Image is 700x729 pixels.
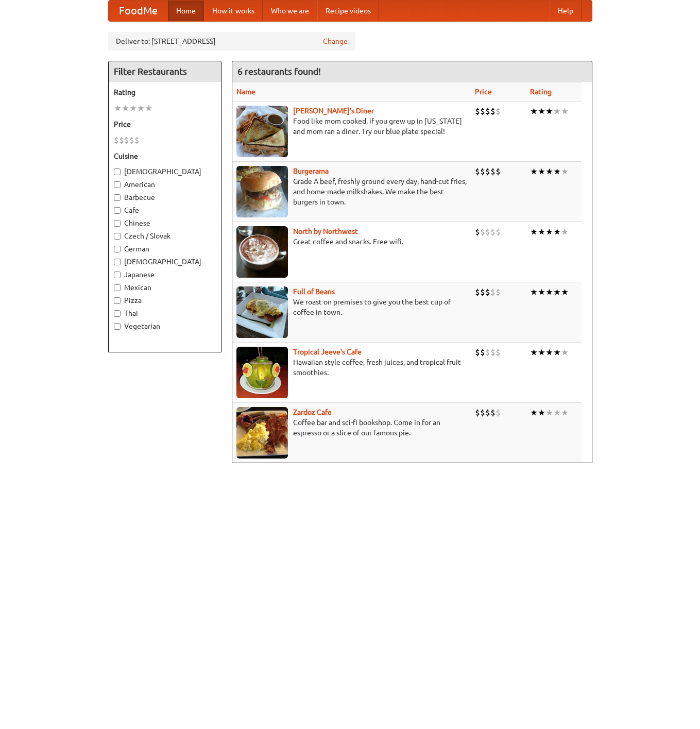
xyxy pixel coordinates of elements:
[490,347,496,358] li: $
[114,119,216,129] h5: Price
[475,106,480,117] li: $
[236,88,255,96] a: Name
[550,1,582,21] a: Help
[114,192,216,202] label: Barbecue
[114,257,216,267] label: [DEMOGRAPHIC_DATA]
[323,36,348,46] a: Change
[496,347,501,358] li: $
[124,134,129,146] li: $
[545,347,553,358] li: ★
[545,286,553,298] li: ★
[293,107,374,115] a: [PERSON_NAME]'s Diner
[236,347,288,398] img: jeeves.jpg
[236,106,288,157] img: sallys.jpg
[538,347,545,358] li: ★
[490,407,496,418] li: $
[114,244,216,254] label: German
[293,408,332,416] a: Zardoz Cafe
[114,323,121,330] input: Vegetarian
[485,347,490,358] li: $
[530,347,538,358] li: ★
[561,407,569,418] li: ★
[204,1,263,21] a: How it works
[236,286,288,338] img: beans.jpg
[475,407,480,418] li: $
[114,321,216,331] label: Vegetarian
[490,226,496,238] li: $
[114,181,121,188] input: American
[561,226,569,238] li: ★
[480,106,485,117] li: $
[496,226,501,238] li: $
[545,106,553,117] li: ★
[293,287,335,296] a: Full of Beans
[496,106,501,117] li: $
[114,246,121,252] input: German
[263,1,317,21] a: Who we are
[293,167,329,175] a: Burgerama
[538,106,545,117] li: ★
[485,106,490,117] li: $
[545,166,553,177] li: ★
[114,151,216,161] h5: Cuisine
[530,106,538,117] li: ★
[490,286,496,298] li: $
[485,407,490,418] li: $
[114,272,121,278] input: Japanese
[145,103,152,114] li: ★
[114,218,216,228] label: Chinese
[530,226,538,238] li: ★
[561,286,569,298] li: ★
[475,347,480,358] li: $
[108,32,355,50] div: Deliver to: [STREET_ADDRESS]
[114,231,216,241] label: Czech / Slovak
[475,88,492,96] a: Price
[236,116,467,137] p: Food like mom cooked, if you grew up in [US_STATE] and mom ran a diner. Try our blue plate special!
[114,295,216,306] label: Pizza
[236,166,288,217] img: burgerama.jpg
[129,103,137,114] li: ★
[485,286,490,298] li: $
[480,226,485,238] li: $
[561,347,569,358] li: ★
[114,310,121,317] input: Thai
[553,407,561,418] li: ★
[496,407,501,418] li: $
[114,87,216,97] h5: Rating
[236,417,467,438] p: Coffee bar and sci-fi bookshop. Come in for an espresso or a slice of our famous pie.
[480,166,485,177] li: $
[530,88,552,96] a: Rating
[293,348,362,356] a: Tropical Jeeve's Cafe
[485,226,490,238] li: $
[545,407,553,418] li: ★
[561,166,569,177] li: ★
[538,407,545,418] li: ★
[480,407,485,418] li: $
[317,1,379,21] a: Recipe videos
[553,286,561,298] li: ★
[538,166,545,177] li: ★
[114,233,121,240] input: Czech / Slovak
[553,106,561,117] li: ★
[530,166,538,177] li: ★
[137,103,145,114] li: ★
[490,166,496,177] li: $
[114,297,121,304] input: Pizza
[134,134,140,146] li: $
[114,166,216,177] label: [DEMOGRAPHIC_DATA]
[538,286,545,298] li: ★
[553,347,561,358] li: ★
[114,168,121,175] input: [DEMOGRAPHIC_DATA]
[168,1,204,21] a: Home
[236,236,467,247] p: Great coffee and snacks. Free wifi.
[561,106,569,117] li: ★
[236,297,467,317] p: We roast on premises to give you the best cup of coffee in town.
[109,1,168,21] a: FoodMe
[109,61,221,82] h4: Filter Restaurants
[114,282,216,293] label: Mexican
[236,357,467,378] p: Hawaiian style coffee, fresh juices, and tropical fruit smoothies.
